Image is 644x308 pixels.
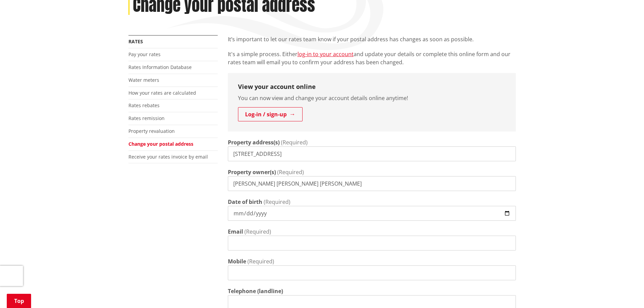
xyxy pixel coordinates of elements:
[247,258,274,265] span: (Required)
[228,168,276,176] label: Property owner(s)
[228,257,246,265] label: Mobile
[228,198,262,206] label: Date of birth
[128,153,208,160] a: Receive your rates invoice by email
[128,51,161,57] a: Pay your rates
[228,50,516,66] p: It's a simple process. Either and update your details or complete this online form and our rates ...
[281,139,308,146] span: (Required)
[238,107,303,121] a: Log-in / sign-up
[613,280,637,304] iframe: Messenger Launcher
[264,198,290,206] span: (Required)
[7,294,31,308] a: Top
[128,90,196,96] a: How your rates are calculated
[128,38,143,45] a: Rates
[128,141,193,147] a: Change your postal address
[128,115,165,121] a: Rates remission
[228,138,280,146] label: Property address(s)
[297,50,354,58] a: log-in to your account
[228,35,516,43] p: It’s important to let our rates team know if your postal address has changes as soon as possible.
[244,228,271,235] span: (Required)
[128,64,192,70] a: Rates Information Database
[128,77,159,83] a: Water meters
[238,94,506,102] p: You can now view and change your account details online anytime!
[128,128,175,134] a: Property revaluation
[228,228,243,236] label: Email
[228,287,283,295] label: Telephone (landline)
[238,83,506,91] h3: View your account online
[277,168,304,176] span: (Required)
[128,102,160,109] a: Rates rebates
